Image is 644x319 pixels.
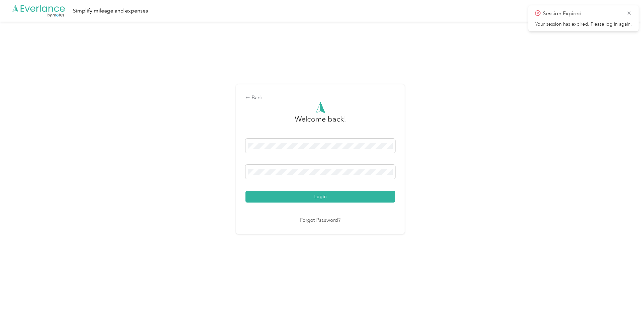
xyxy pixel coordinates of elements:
p: Session Expired [543,9,622,18]
button: Login [245,191,395,203]
a: Forgot Password? [300,217,341,224]
div: Simplify mileage and expenses [73,7,148,15]
h3: greeting [295,113,346,132]
div: Back [245,94,395,102]
p: Your session has expired. Please log in again. [535,21,632,27]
